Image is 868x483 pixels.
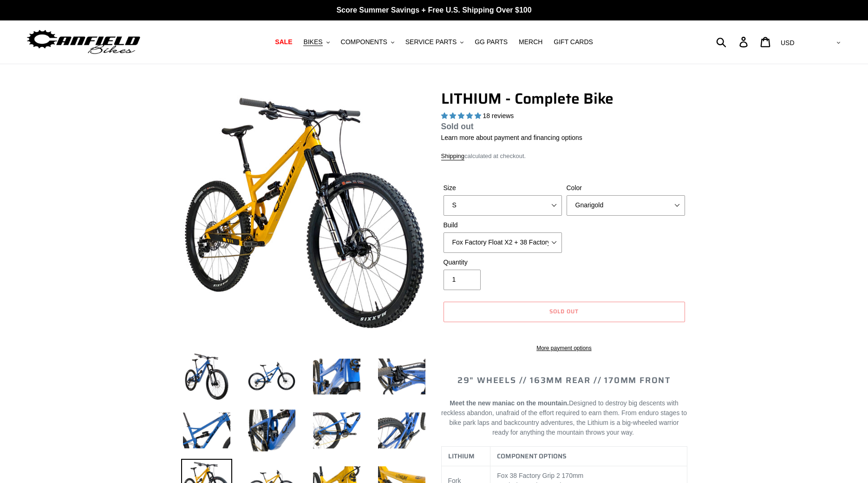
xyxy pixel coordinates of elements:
label: Color [567,183,685,193]
img: Load image into Gallery viewer, LITHIUM - Complete Bike [246,351,297,402]
th: COMPONENT OPTIONS [490,447,687,466]
span: GIFT CARDS [554,38,593,46]
button: COMPONENTS [336,36,399,48]
b: Meet the new maniac on the mountain. [450,399,569,407]
div: calculated at checkout. [441,152,687,161]
img: Load image into Gallery viewer, LITHIUM - Complete Bike [181,351,232,402]
span: MERCH [519,38,542,46]
img: Load image into Gallery viewer, LITHIUM - Complete Bike [311,351,362,402]
a: More payment options [444,344,685,352]
a: GG PARTS [470,36,512,48]
label: Quantity [444,258,562,267]
span: . [632,429,634,436]
span: 18 reviews [483,112,514,119]
h1: LITHIUM - Complete Bike [441,90,687,107]
label: Size [444,183,562,193]
span: From enduro stages to bike park laps and backcountry adventures, the Lithium is a big-wheeled war... [449,409,687,436]
a: MERCH [514,36,547,48]
span: GG PARTS [475,38,508,46]
span: Designed to destroy big descents with reckless abandon, unafraid of the effort required to earn t... [441,399,687,436]
span: COMPONENTS [341,38,387,46]
img: Load image into Gallery viewer, LITHIUM - Complete Bike [376,351,427,402]
span: SALE [275,38,292,46]
a: Learn more about payment and financing options [441,134,582,141]
span: SERVICE PARTS [405,38,457,46]
img: Canfield Bikes [26,27,142,57]
a: GIFT CARDS [549,36,598,48]
span: Fox 38 Factory Grip 2 170mm [497,472,583,479]
a: Shipping [441,152,465,160]
button: BIKES [299,36,334,48]
button: Sold out [444,302,685,322]
span: Sold out [441,122,474,131]
button: SERVICE PARTS [401,36,468,48]
span: 29" WHEELS // 163mm REAR // 170mm FRONT [457,374,671,387]
span: 5.00 stars [441,112,483,119]
img: Load image into Gallery viewer, LITHIUM - Complete Bike [246,405,297,456]
img: Load image into Gallery viewer, LITHIUM - Complete Bike [376,405,427,456]
span: Sold out [549,307,579,316]
label: Build [444,220,562,230]
img: Load image into Gallery viewer, LITHIUM - Complete Bike [181,405,232,456]
span: BIKES [303,38,322,46]
input: Search [721,32,745,52]
th: LITHIUM [441,447,490,466]
a: SALE [270,36,297,48]
img: Load image into Gallery viewer, LITHIUM - Complete Bike [311,405,362,456]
